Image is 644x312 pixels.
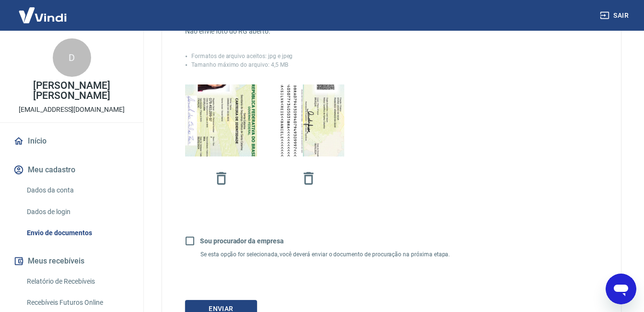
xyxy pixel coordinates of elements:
p: [EMAIL_ADDRESS][DOMAIN_NAME] [19,105,125,115]
a: Envio de documentos [23,223,132,243]
a: Início [12,131,132,152]
button: Meu cadastro [12,159,132,180]
button: Sair [598,7,632,24]
p: Formatos de arquivo aceitos: jpg e jpeg [191,52,293,60]
img: Vindi [12,0,74,30]
button: Meus recebíveis [12,251,132,272]
b: Sou procurador da empresa [200,237,284,245]
a: Relatório de Recebíveis [23,272,132,291]
a: Dados de login [23,202,132,222]
p: [PERSON_NAME] [PERSON_NAME] [8,81,136,101]
img: Imagem anexada [272,65,344,176]
a: Dados da conta [23,180,132,200]
iframe: Botão para abrir a janela de mensagens [606,274,636,304]
p: Tamanho máximo do arquivo: 4,5 MB [191,60,288,69]
img: Imagem anexada [185,63,257,179]
div: D [53,38,91,77]
p: Se esta opção for selecionada, você deverá enviar o documento de procuração na próxima etapa. [200,251,454,258]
